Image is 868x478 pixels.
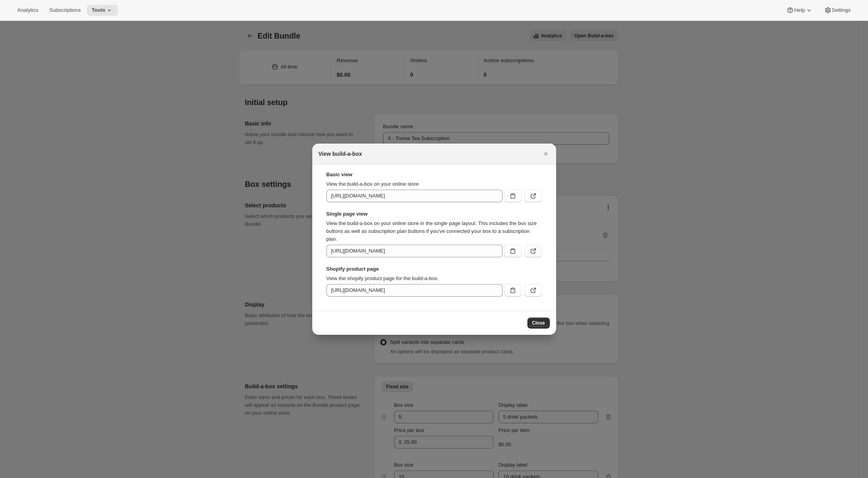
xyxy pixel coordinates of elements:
[326,220,542,243] p: View the build-a-box on your online store in the single page layout. This includes the box size b...
[44,5,85,16] button: Subscriptions
[532,320,545,326] span: Close
[832,7,851,13] span: Settings
[326,180,542,188] p: View the build-a-box on your online store
[819,5,855,16] button: Settings
[319,150,362,158] h2: View build-a-box
[540,148,551,159] button: Close
[326,275,542,282] p: View the shopify product page for the build-a-box.
[794,7,805,13] span: Help
[781,5,817,16] button: Help
[13,5,43,16] button: Analytics
[326,210,542,218] strong: Single page view
[49,7,81,13] span: Subscriptions
[326,171,542,179] strong: Basic view
[87,5,118,16] button: Tools
[92,7,105,13] span: Tools
[326,265,542,273] strong: Shopify product page
[17,7,38,13] span: Analytics
[527,317,550,329] button: Close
